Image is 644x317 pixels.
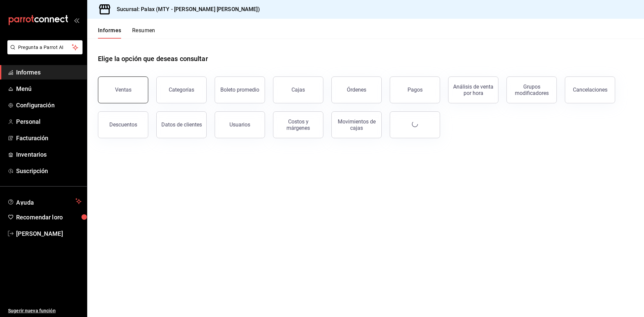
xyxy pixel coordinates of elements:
[347,87,366,93] font: Órdenes
[16,118,41,125] font: Personal
[220,87,259,93] font: Boleto promedio
[115,87,131,93] font: Ventas
[515,84,549,96] font: Grupos modificadores
[16,199,34,206] font: Ayuda
[16,230,63,237] font: [PERSON_NAME]
[98,55,208,63] font: Elige la opción que deseas consultar
[215,76,265,103] button: Boleto promedio
[98,27,155,39] div: pestañas de navegación
[16,135,48,142] font: Facturación
[16,151,47,158] font: Inventarios
[453,84,493,96] font: Análisis de venta por hora
[132,27,155,34] font: Resumen
[16,102,55,109] font: Configuración
[229,121,250,128] font: Usuarios
[448,76,498,103] button: Análisis de venta por hora
[291,87,305,93] font: Cajas
[161,121,202,128] font: Datos de clientes
[565,76,615,103] button: Cancelaciones
[7,40,83,54] button: Pregunta a Parrot AI
[273,111,323,138] button: Costos y márgenes
[286,118,310,131] font: Costos y márgenes
[98,76,148,103] button: Ventas
[390,76,440,103] button: Pagos
[98,111,148,138] button: Descuentos
[169,87,194,93] font: Categorías
[338,118,376,131] font: Movimientos de cajas
[331,76,382,103] button: Órdenes
[273,76,323,103] a: Cajas
[16,85,32,92] font: Menú
[16,167,48,174] font: Suscripción
[16,214,63,221] font: Recomendar loro
[331,111,382,138] button: Movimientos de cajas
[408,87,423,93] font: Pagos
[156,111,207,138] button: Datos de clientes
[74,17,79,23] button: abrir_cajón_menú
[109,121,137,128] font: Descuentos
[16,69,41,76] font: Informes
[156,76,207,103] button: Categorías
[8,308,56,313] font: Sugerir nueva función
[573,87,607,93] font: Cancelaciones
[506,76,557,103] button: Grupos modificadores
[98,27,121,34] font: Informes
[5,49,83,56] a: Pregunta a Parrot AI
[215,111,265,138] button: Usuarios
[117,6,260,12] font: Sucursal: Palax (MTY - [PERSON_NAME] [PERSON_NAME])
[18,45,64,50] font: Pregunta a Parrot AI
